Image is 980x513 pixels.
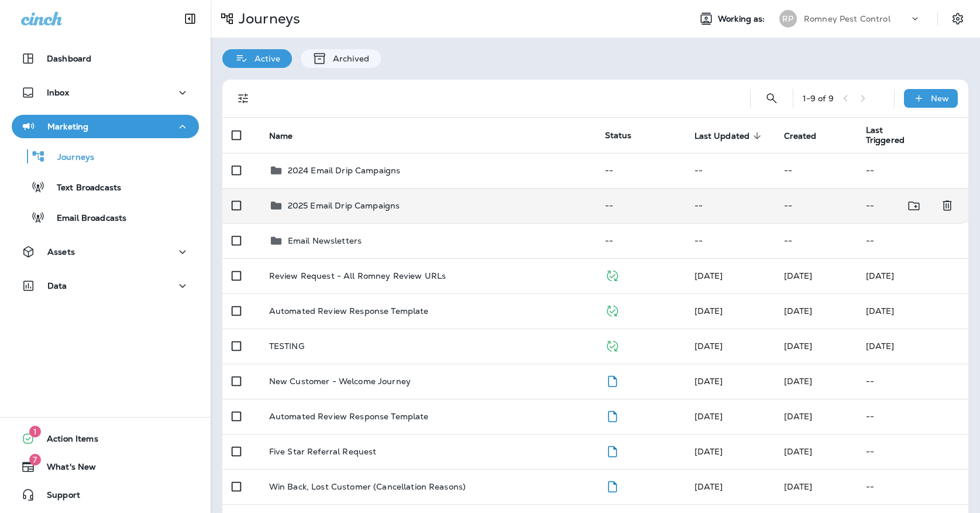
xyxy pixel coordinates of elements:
[857,153,968,188] td: --
[596,153,685,188] td: --
[685,153,775,188] td: --
[804,14,890,23] p: Romney Pest Control
[779,10,797,28] div: RP
[784,376,813,387] span: Maddie Madonecsky
[605,340,620,350] span: Published
[174,7,207,30] button: Collapse Sidebar
[866,447,959,456] p: --
[947,8,968,29] button: Settings
[694,341,723,351] span: Frank Carreno
[269,131,308,141] span: Name
[803,94,834,103] div: 1 - 9 of 9
[35,490,80,504] span: Support
[234,10,300,28] p: Journeys
[47,247,75,256] p: Assets
[269,447,377,456] p: Five Star Referral Request
[784,131,817,141] span: Created
[784,131,832,141] span: Created
[269,412,429,421] p: Automated Review Response Template
[269,341,304,351] p: TESTING
[605,410,620,420] span: Draft
[605,480,620,491] span: Draft
[269,271,446,281] p: Review Request - All Romney Review URLs
[605,130,632,141] span: Status
[47,88,69,97] p: Inbox
[12,81,199,104] button: Inbox
[866,482,959,491] p: --
[784,341,813,351] span: Frank Carreno
[232,87,255,110] button: Filters
[596,188,685,223] td: --
[605,445,620,456] span: Draft
[902,194,926,218] button: Move to folder
[605,269,620,280] span: Published
[685,223,775,258] td: --
[784,446,813,457] span: Maddie Madonecsky
[866,412,959,421] p: --
[694,446,723,457] span: Maddie Madonecsky
[12,47,199,70] button: Dashboard
[35,434,98,448] span: Action Items
[288,166,401,175] p: 2024 Email Drip Campaigns
[12,205,199,230] button: Email Broadcasts
[12,427,199,450] button: 1Action Items
[694,376,723,387] span: Maddie Madonecsky
[12,274,199,297] button: Data
[29,454,41,466] span: 7
[784,411,813,422] span: Maddie Madonecsky
[288,236,362,245] p: Email Newsletters
[784,306,813,316] span: Caitlyn Harney
[866,125,927,145] span: Last Triggered
[327,54,369,63] p: Archived
[857,329,968,364] td: [DATE]
[784,271,813,281] span: Eldon Nelson
[47,281,67,290] p: Data
[694,131,750,141] span: Last Updated
[775,188,857,223] td: --
[775,153,857,188] td: --
[931,94,949,103] p: New
[694,306,723,316] span: Caitlyn Harney
[12,115,199,138] button: Marketing
[12,240,199,264] button: Assets
[12,455,199,478] button: 7What's New
[269,306,429,316] p: Automated Review Response Template
[35,462,96,476] span: What's New
[694,131,765,141] span: Last Updated
[775,223,857,258] td: --
[784,481,813,492] span: Maddie Madonecsky
[269,131,293,141] span: Name
[269,482,466,491] p: Win Back, Lost Customer (Cancellation Reasons)
[760,87,783,110] button: Search Journeys
[866,377,959,386] p: --
[46,152,94,163] p: Journeys
[857,223,968,258] td: --
[596,223,685,258] td: --
[694,481,723,492] span: Maddie Madonecsky
[857,188,931,223] td: --
[12,175,199,199] button: Text Broadcasts
[857,258,968,293] td: [DATE]
[718,14,768,24] span: Working as:
[857,293,968,329] td: [DATE]
[249,54,280,63] p: Active
[685,188,775,223] td: --
[694,271,723,281] span: Eldon Nelson
[694,411,723,422] span: Maddie Madonecsky
[47,54,91,63] p: Dashboard
[12,144,199,169] button: Journeys
[288,201,400,210] p: 2025 Email Drip Campaigns
[605,305,620,315] span: Published
[45,183,121,194] p: Text Broadcasts
[866,125,912,145] span: Last Triggered
[47,122,88,131] p: Marketing
[936,194,959,218] button: Delete
[605,375,620,385] span: Draft
[269,377,411,386] p: New Customer - Welcome Journey
[29,426,41,437] span: 1
[12,483,199,507] button: Support
[45,213,126,224] p: Email Broadcasts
